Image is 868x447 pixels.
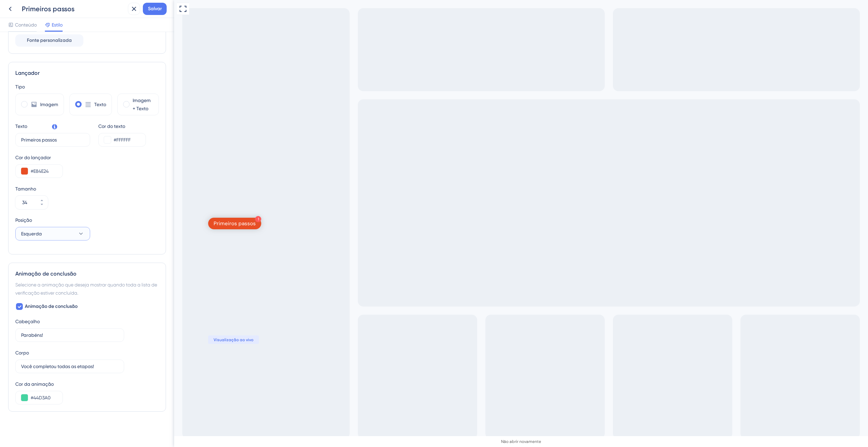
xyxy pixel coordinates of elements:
[15,227,90,241] button: Esquerda
[15,34,83,47] button: Fonte personalizada
[98,122,146,130] div: Cor do texto
[133,96,153,113] label: Imagem + Texto
[15,317,40,326] div: Cabeçalho
[327,439,367,444] div: Não abrir novamente
[15,216,90,224] div: Posição
[21,230,42,238] span: Esquerda
[15,69,159,77] div: Lançador
[15,270,159,278] div: Animação de conclusão
[15,21,37,29] span: Conteúdo
[21,363,118,370] input: Você completou todos os níveis.
[15,185,159,193] div: Tamanho
[94,100,106,109] label: Texto
[15,83,159,91] div: Tipo
[15,349,29,357] div: Corpo
[52,21,63,29] span: Estilo
[40,100,58,109] label: Imagem
[27,36,72,45] span: Fonte personalizada
[39,220,82,227] div: Primeiros passos
[25,302,78,311] span: Animação de conclusão
[81,216,87,222] div: 1
[15,122,27,130] div: Texto
[148,5,162,13] span: Salvar
[34,218,87,229] div: Checklist Abrir Primeiros passos, restantes módulos: 1
[15,153,63,162] div: Cor do lançador
[22,4,125,14] div: Primeiros passos
[15,380,159,388] div: Cor da animação
[21,136,84,144] input: Começar
[143,3,167,15] button: Salvar
[21,331,118,339] input: Parabéns!
[39,337,79,343] span: Visualização ao vivo
[15,281,159,297] div: Selecione a animação que deseja mostrar quando toda a lista de verificação estiver concluída.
